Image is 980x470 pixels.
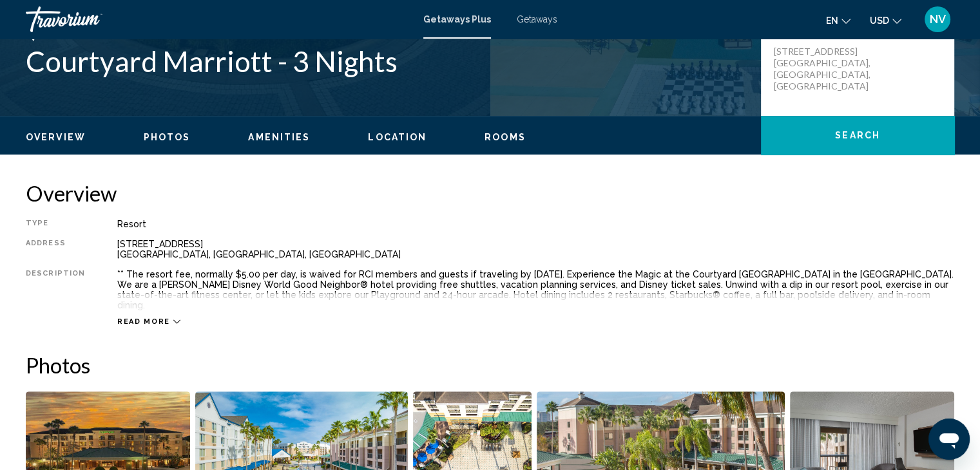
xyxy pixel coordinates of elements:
[26,352,954,378] h2: Photos
[368,132,427,142] span: Location
[835,131,880,141] span: Search
[26,219,85,229] div: Type
[144,131,191,143] button: Photos
[870,15,889,26] span: USD
[117,219,954,229] div: Resort
[928,418,970,460] iframe: Button to launch messaging window
[26,269,85,310] div: Description
[248,131,310,143] button: Amenities
[144,132,191,142] span: Photos
[930,13,946,26] span: NV
[870,11,901,30] button: Change currency
[423,14,491,24] a: Getaways Plus
[26,132,86,142] span: Overview
[117,317,170,326] span: Read more
[761,116,954,155] button: Search
[368,131,427,143] button: Location
[117,239,954,259] div: [STREET_ADDRESS] [GEOGRAPHIC_DATA], [GEOGRAPHIC_DATA], [GEOGRAPHIC_DATA]
[248,132,310,142] span: Amenities
[26,239,85,259] div: Address
[826,15,838,26] span: en
[26,6,410,32] a: Travorium
[26,180,954,206] h2: Overview
[921,6,954,33] button: User Menu
[485,132,526,142] span: Rooms
[517,14,557,24] a: Getaways
[117,269,954,310] div: ** The resort fee, normally $5.00 per day, is waived for RCI members and guests if traveling by [...
[826,11,850,30] button: Change language
[26,44,748,78] h1: Courtyard Marriott - 3 Nights
[774,46,877,92] p: [STREET_ADDRESS] [GEOGRAPHIC_DATA], [GEOGRAPHIC_DATA], [GEOGRAPHIC_DATA]
[26,131,86,143] button: Overview
[485,131,526,143] button: Rooms
[117,317,180,326] button: Read more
